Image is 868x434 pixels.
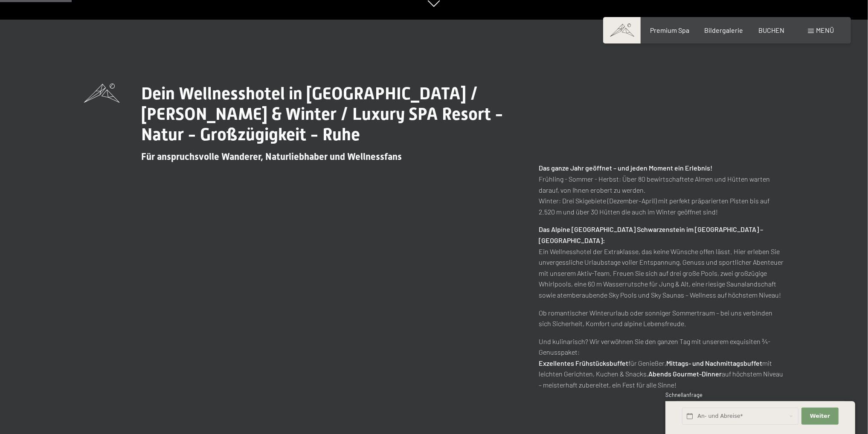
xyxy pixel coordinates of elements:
[801,408,838,425] button: Weiter
[810,412,830,420] span: Weiter
[539,336,784,391] p: Und kulinarisch? Wir verwöhnen Sie den ganzen Tag mit unserem exquisiten ¾-Genusspaket: für Genie...
[539,307,784,329] p: Ob romantischer Winterurlaub oder sonniger Sommertraum – bei uns verbinden sich Sicherheit, Komfo...
[141,84,503,145] span: Dein Wellnesshotel in [GEOGRAPHIC_DATA] / [PERSON_NAME] & Winter / Luxury SPA Resort - Natur - Gr...
[758,26,784,34] a: BUCHEN
[539,225,763,244] strong: Das Alpine [GEOGRAPHIC_DATA] Schwarzenstein im [GEOGRAPHIC_DATA] – [GEOGRAPHIC_DATA]:
[539,224,784,300] p: Ein Wellnesshotel der Extraklasse, das keine Wünsche offen lässt. Hier erleben Sie unvergessliche...
[705,26,743,34] a: Bildergalerie
[539,164,713,172] strong: Das ganze Jahr geöffnet – und jeden Moment ein Erlebnis!
[649,370,722,378] strong: Abends Gourmet-Dinner
[816,26,834,34] span: Menü
[650,26,689,34] a: Premium Spa
[141,151,402,162] span: Für anspruchsvolle Wanderer, Naturliebhaber und Wellnessfans
[539,359,629,367] strong: Exzellentes Frühstücksbuffet
[539,162,784,217] p: Frühling - Sommer - Herbst: Über 80 bewirtschaftete Almen und Hütten warten darauf, von Ihnen ero...
[667,359,763,367] strong: Mittags- und Nachmittagsbuffet
[665,391,703,398] span: Schnellanfrage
